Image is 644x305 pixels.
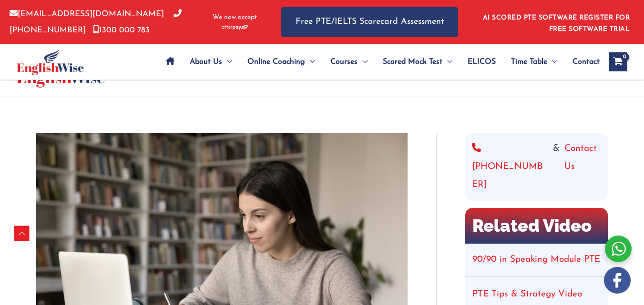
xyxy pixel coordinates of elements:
[604,267,631,294] img: white-facebook.png
[323,45,375,79] a: CoursesMenu Toggle
[222,25,248,30] img: Afterpay-Logo
[222,45,232,79] span: Menu Toggle
[182,45,240,79] a: About UsMenu Toggle
[465,208,608,243] h2: Related Video
[503,45,565,79] a: Time TableMenu Toggle
[472,140,601,194] div: &
[383,45,442,79] span: Scored Mock Test
[10,10,182,34] a: [PHONE_NUMBER]
[472,290,582,299] a: PTE Tips & Strategy Video
[442,45,452,79] span: Menu Toggle
[281,7,458,37] a: Free PTE/IELTS Scorecard Assessment
[511,45,547,79] span: Time Table
[358,45,368,79] span: Menu Toggle
[477,7,634,38] aside: Header Widget 1
[305,45,315,79] span: Menu Toggle
[609,52,627,71] a: View Shopping Cart, empty
[483,14,630,33] a: AI SCORED PTE SOFTWARE REGISTER FOR FREE SOFTWARE TRIAL
[190,45,222,79] span: About Us
[472,255,600,264] a: 90/90 in Speaking Module PTE
[564,140,601,194] a: Contact Us
[247,45,305,79] span: Online Coaching
[375,45,460,79] a: Scored Mock TestMenu Toggle
[158,45,600,79] nav: Site Navigation: Main Menu
[472,140,548,194] a: [PHONE_NUMBER]
[93,26,150,34] a: 1300 000 783
[565,45,600,79] a: Contact
[17,49,84,75] img: cropped-ew-logo
[572,45,600,79] span: Contact
[213,13,257,22] span: We now accept
[330,45,358,79] span: Courses
[547,45,557,79] span: Menu Toggle
[460,45,503,79] a: ELICOS
[240,45,323,79] a: Online CoachingMenu Toggle
[468,45,496,79] span: ELICOS
[10,10,164,18] a: [EMAIL_ADDRESS][DOMAIN_NAME]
